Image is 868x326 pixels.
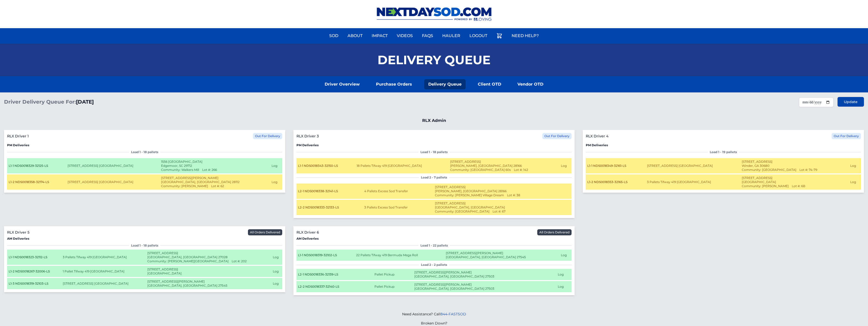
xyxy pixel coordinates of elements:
span: RLX Driver 5 [7,230,29,235]
span: PM Deliveries [296,143,319,147]
span: Community: [PERSON_NAME] [161,184,208,188]
span: RLX Driver 1 [7,134,29,139]
span: Load 1 - 19 pallets [708,150,739,154]
span: Lot #: 62 [211,184,224,188]
span: [STREET_ADDRESS] [GEOGRAPHIC_DATA] [68,164,133,168]
span: Lot #: 202 [232,259,247,263]
button: Update [838,97,864,107]
a: Sod [326,30,341,42]
span: AM Deliveries [7,237,29,240]
button: Log [272,180,277,184]
span: Community: [GEOGRAPHIC_DATA] [742,168,796,172]
span: Community: [PERSON_NAME] [742,184,789,188]
span: 22 Pallets Tifway 419 Bermuda Mega Roll [356,253,418,257]
span: PM Deliveries [7,143,29,147]
span: [STREET_ADDRESS] [PERSON_NAME], [GEOGRAPHIC_DATA] 28166 [435,185,507,193]
a: Vendor OTD [513,79,547,89]
span: [STREET_ADDRESS] [PERSON_NAME], [GEOGRAPHIC_DATA] 28166 [450,160,522,168]
span: [STREET_ADDRESS] Winder, GA 30680 [742,160,772,168]
button: Log [850,164,856,168]
span: AM Deliveries [296,237,319,240]
span: L1-2 NDS0018267-32006-LS [9,269,50,273]
span: [STREET_ADDRESS] [GEOGRAPHIC_DATA] [742,176,776,184]
a: Need Help? [509,30,542,42]
span: L1-1 NDS0018343-32150-LS [298,164,338,168]
span: Community: [PERSON_NAME][GEOGRAPHIC_DATA] [147,259,229,263]
span: [STREET_ADDRESS][PERSON_NAME] [GEOGRAPHIC_DATA], [GEOGRAPHIC_DATA] 27545 [446,251,526,259]
a: Logout [466,30,490,42]
span: RLX Driver 4 [586,134,608,139]
p: Need Assistance? Call [402,312,466,317]
span: Pallet Pickup [374,272,394,276]
span: Community: [GEOGRAPHIC_DATA] 60s [450,168,511,172]
span: [STREET_ADDRESS][PERSON_NAME] [GEOGRAPHIC_DATA], [GEOGRAPHIC_DATA] 27545 [147,280,227,287]
span: L1-2 NDS0018353-32165-LS [587,180,627,184]
span: [STREET_ADDRESS][PERSON_NAME] [GEOGRAPHIC_DATA], [GEOGRAPHIC_DATA] 27503 [414,283,494,290]
span: [STREET_ADDRESS] [GEOGRAPHIC_DATA] [147,267,182,275]
span: Update [844,99,858,104]
span: Out For Delivery [253,133,282,139]
span: Load 1 - 22 pallets [418,243,450,248]
button: Log [561,164,567,168]
a: Videos [394,30,416,42]
button: Log [272,164,277,168]
span: [STREET_ADDRESS] [GEOGRAPHIC_DATA], [GEOGRAPHIC_DATA] 27028 [147,251,228,259]
a: Purchase Orders [372,79,416,89]
a: Hauler [439,30,463,42]
button: Log [273,282,279,286]
button: Log [273,269,279,273]
button: Log [850,180,856,184]
span: Load 1 - 18 pallets [418,150,450,154]
span: Out For Delivery [832,133,861,139]
button: Log [273,255,279,259]
span: L1-1 NDS0018349-32161-LS [587,164,626,168]
span: [STREET_ADDRESS] [GEOGRAPHIC_DATA] [68,180,133,184]
span: L2-1 NDS0018338-32141-LS [298,189,338,193]
span: Driver Delivery Queue For: [4,99,76,105]
span: L2-1 NDS0018336-32139-LS [298,272,338,276]
span: 4 Pallets Excess Sod Transfer [364,189,408,193]
span: L1-1 NDS0018323-32112-LS [9,255,47,259]
span: 18 Pallets Tifway 419 [GEOGRAPHIC_DATA] [357,164,422,168]
h1: [DATE] [4,98,94,105]
span: RLX Driver 3 [296,134,319,139]
span: Community: [GEOGRAPHIC_DATA] [435,209,490,214]
button: Log [561,253,567,257]
span: L1-1 NDS0018319-32102-LS [298,253,337,257]
span: Lot #: 6B [792,184,805,188]
a: About [344,30,366,42]
a: Delivery Queue [424,79,466,89]
span: 3 Pallets Excess Sod Transfer [364,205,408,209]
span: [STREET_ADDRESS] [GEOGRAPHIC_DATA] [647,164,713,168]
a: FAQs [419,30,436,42]
span: Lot #: 38 [507,193,520,197]
h1: RLX Admin [4,118,864,124]
span: [STREET_ADDRESS] [GEOGRAPHIC_DATA] [63,282,129,285]
span: L1-2 NDS0018358-32174-LS [9,180,49,184]
a: Client OTD [474,79,505,89]
span: Load 2 - 7 pallets [419,175,449,180]
span: 1 Pallet Tifway 419 [GEOGRAPHIC_DATA] [63,269,124,273]
span: Lot #: 142 [514,168,528,172]
span: Lot #: 67 [493,209,506,214]
span: RLX Driver 6 [296,230,319,235]
a: Impact [369,30,391,42]
button: Log [558,272,564,276]
h1: Delivery Queue [377,54,491,66]
span: [STREET_ADDRESS][PERSON_NAME] [GEOGRAPHIC_DATA], [GEOGRAPHIC_DATA] 28112 [161,176,240,184]
span: L2-2 NDS0018333-32133-LS [298,205,339,209]
span: 3 Pallets Tifway 419 [GEOGRAPHIC_DATA] [63,255,127,259]
span: Out For Delivery [542,133,572,139]
span: All Orders Delivered [248,229,282,235]
a: Driver Overview [321,79,364,89]
span: 3 Pallets Tifway 419 [GEOGRAPHIC_DATA] [647,180,711,184]
a: 844-FASTSOD [440,312,466,316]
span: Lot #: 74-79 [799,168,817,172]
span: Load 2 - 2 pallets [419,263,449,267]
span: L1-3 NDS0018319-32103-LS [9,282,48,285]
span: PM Deliveries [586,143,608,147]
span: Load 1 - 18 pallets [129,243,160,248]
span: L2-2 NDS0018337-32140-LS [298,285,339,288]
span: [STREET_ADDRESS] [GEOGRAPHIC_DATA], [GEOGRAPHIC_DATA] [435,201,505,209]
span: Lot #: 266 [202,168,217,172]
